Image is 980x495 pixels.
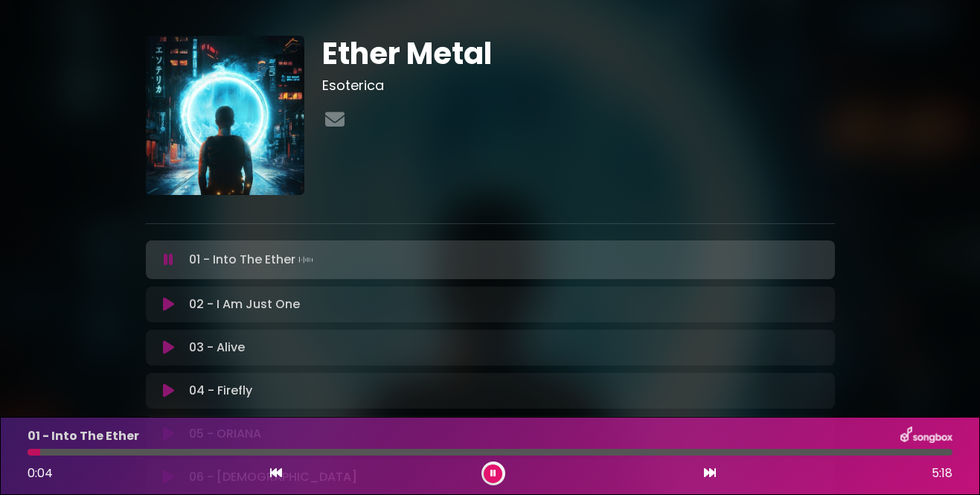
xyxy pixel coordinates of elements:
[189,339,245,357] p: 03 - Alive
[295,249,316,270] img: waveform4.gif
[28,464,53,482] span: 0:04
[900,427,952,446] img: songbox-logo-white.png
[189,296,300,313] p: 02 - I Am Just One
[932,464,952,482] span: 5:18
[322,77,835,94] h3: Esoterica
[146,36,305,195] img: rVbISDXQzm4B1wKLmr3z
[322,36,835,71] h1: Ether Metal
[28,427,139,445] p: 01 - Into The Ether
[189,249,316,270] p: 01 - Into The Ether
[189,382,252,400] p: 04 - Firefly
